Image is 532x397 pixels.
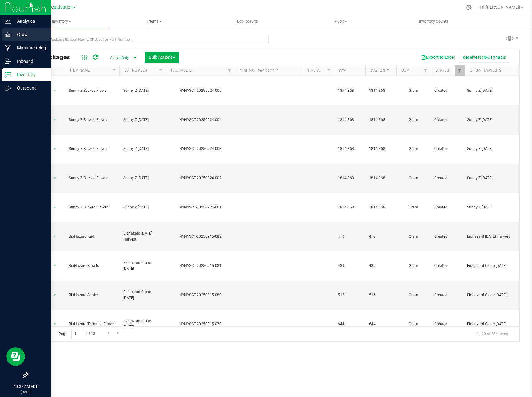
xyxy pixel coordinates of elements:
div: NYNYSCT-20250915-082 [165,234,236,240]
span: Sunny Z Bucked Flower [69,146,116,152]
span: Sunny Z Bucked Flower [69,175,116,181]
a: Go to the last page [114,329,123,338]
span: 439 [369,263,393,269]
span: Plants [108,19,201,24]
a: Filter [156,65,166,76]
inline-svg: Inbound [5,58,11,64]
span: select [51,261,59,270]
span: Gram [400,146,427,152]
span: 439 [338,263,362,269]
div: Value 1: Sunny Z May 29 [467,204,525,210]
a: Item Name [70,68,90,72]
span: 470 [338,234,362,240]
span: BioHazard Smalls [69,263,116,269]
p: Grow [11,31,48,38]
span: Biohazard Clone [DATE] [123,289,162,301]
a: Filter [455,65,465,76]
a: Go to the next page [104,329,113,338]
a: Package ID [171,68,192,72]
a: Filter [224,65,235,76]
span: 644 [338,321,362,327]
inline-svg: Analytics [5,18,11,24]
span: BioHazard Shake [69,292,116,298]
div: NYNYSCT-20250924-002 [165,175,236,181]
span: 1814.368 [338,88,362,94]
div: NYNYSCT-20250924-003 [165,146,236,152]
span: 470 [369,234,393,240]
p: [DATE] [3,390,48,394]
a: Status [436,68,449,72]
div: Manage settings [465,4,473,10]
span: select [51,115,59,124]
a: Flourish Package ID [240,69,279,73]
inline-svg: Inventory [5,72,11,78]
span: Page of 13 [53,329,100,339]
span: 1814.368 [338,204,362,210]
a: Origin Harvests [470,68,501,72]
span: Bulk Actions [149,55,175,60]
div: Value 1: Biohazard Clone 03-04-2025 [467,292,525,298]
span: Sunny Z [DATE] [123,175,162,181]
button: Receive Non-Cannabis [459,52,510,63]
iframe: Resource center [6,347,25,366]
span: BioHazard Kief [69,234,116,240]
div: NYNYSCT-20250924-004 [165,117,236,123]
inline-svg: Grow [5,31,11,38]
a: Lab Results [201,15,294,28]
span: Biohazard [DATE] Harvest [123,231,162,242]
span: select [51,320,59,329]
span: Created [434,175,461,181]
span: Gram [400,117,427,123]
div: NYNYSCT-20250924-005 [165,88,236,94]
div: Value 1: Sunny Z May 29 [467,117,525,123]
a: Filter [109,65,119,76]
a: Plants [108,15,201,28]
span: Cultivation [51,5,73,10]
span: Gram [400,88,427,94]
inline-svg: Manufacturing [5,45,11,51]
span: Sunny Z [DATE] [123,88,162,94]
span: 516 [369,292,393,298]
span: Created [434,321,461,327]
inline-svg: Outbound [5,85,11,91]
span: Sunny Z [DATE] [123,146,162,152]
span: Biohazard Clone [DATE] [123,318,162,330]
button: Export to Excel [417,52,459,63]
a: UOM [401,68,409,72]
span: Sunny Z [DATE] [123,204,162,210]
div: Value 1: Biohazard Clone 03-04-2025 [467,263,525,269]
div: NYNYSCT-20250915-081 [165,263,236,269]
span: Lab Results [229,19,266,24]
span: Created [434,204,461,210]
span: Gram [400,204,427,210]
span: Sunny Z Bucked Flower [69,117,116,123]
a: Audit [294,15,387,28]
span: 1814.368 [369,204,393,210]
span: 1814.368 [369,146,393,152]
a: Available [370,69,389,73]
div: NYNYSCT-20250924-001 [165,204,236,210]
span: Sunny Z [DATE] [123,117,162,123]
a: Filter [324,65,334,76]
span: Inventory Counts [411,19,457,24]
a: Filter [420,65,431,76]
span: 1814.368 [338,117,362,123]
span: Created [434,263,461,269]
span: 1814.368 [369,117,393,123]
div: Value 1: Sunny Z May 29 [467,175,525,181]
div: Value 1: Biohazard 03/17/25 Harvest [467,234,525,240]
span: 1 - 20 of 254 items [472,329,513,339]
p: Analytics [11,17,48,25]
span: 644 [369,321,393,327]
div: NYNYSCT-20250915-080 [165,292,236,298]
span: Created [434,88,461,94]
p: 10:37 AM EDT [3,384,48,390]
a: Inventory [15,15,108,28]
span: select [51,145,59,153]
input: Search Package ID, Item Name, SKU, Lot or Part Number... [27,35,269,44]
span: select [51,86,59,95]
span: All Packages [32,54,76,61]
span: Biohazard Clone [DATE] [123,260,162,272]
span: select [51,174,59,183]
span: select [51,203,59,212]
